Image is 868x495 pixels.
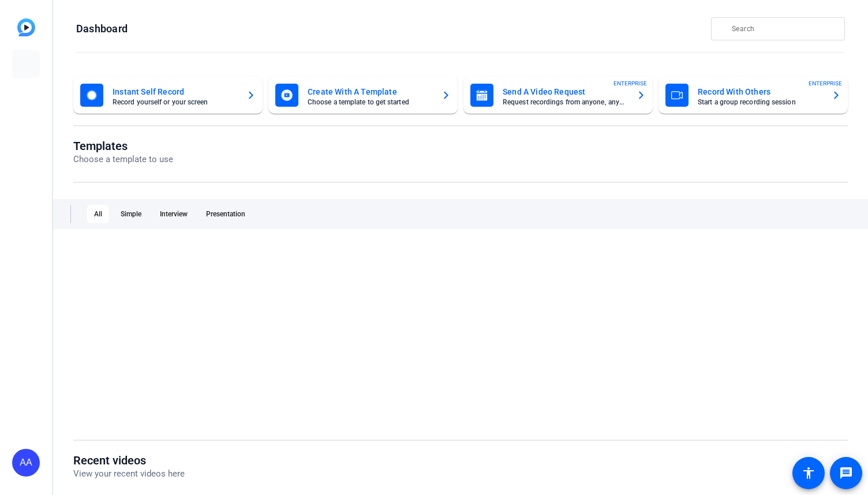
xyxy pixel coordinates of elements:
[698,99,822,106] mat-card-subtitle: Start a group recording session
[87,205,109,223] div: All
[114,205,148,223] div: Simple
[308,99,432,106] mat-card-subtitle: Choose a template to get started
[113,99,237,106] mat-card-subtitle: Record yourself or your screen
[73,467,185,481] p: View your recent videos here
[809,79,842,88] span: ENTERPRISE
[153,205,194,223] div: Interview
[802,466,815,480] mat-icon: accessibility
[268,77,458,114] button: Create With A TemplateChoose a template to get started
[73,153,173,166] p: Choose a template to use
[503,85,627,99] mat-card-title: Send A Video Request
[17,18,35,36] img: blue-gradient.svg
[76,22,128,36] h1: Dashboard
[503,99,627,106] mat-card-subtitle: Request recordings from anyone, anywhere
[12,449,40,477] div: AA
[613,79,647,88] span: ENTERPRISE
[113,85,237,99] mat-card-title: Instant Self Record
[73,139,173,153] h1: Templates
[73,453,185,467] h1: Recent videos
[463,77,653,114] button: Send A Video RequestRequest recordings from anyone, anywhereENTERPRISE
[308,85,432,99] mat-card-title: Create With A Template
[698,85,822,99] mat-card-title: Record With Others
[73,77,263,114] button: Instant Self RecordRecord yourself or your screen
[199,205,252,223] div: Presentation
[839,466,853,480] mat-icon: message
[659,77,848,114] button: Record With OthersStart a group recording sessionENTERPRISE
[732,22,836,36] input: Search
